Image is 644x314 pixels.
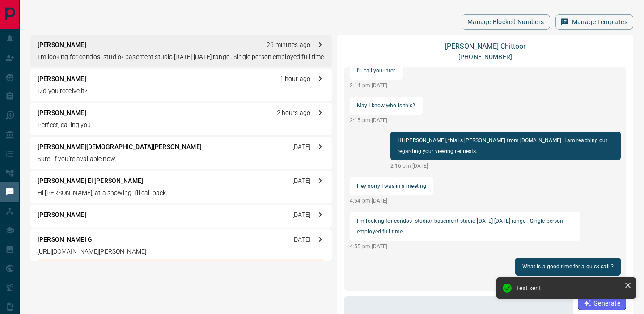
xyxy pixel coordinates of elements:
p: 4:55 pm [DATE] [350,242,580,250]
p: 2:15 pm [DATE] [350,116,423,124]
p: 2 hours ago [277,108,310,118]
p: 4:54 pm [DATE] [350,197,433,205]
p: [DATE] [292,235,310,244]
button: Manage Templates [555,14,633,30]
p: Hey sorry I was in a meeting [357,181,426,191]
p: [URL][DOMAIN_NAME][PERSON_NAME] [38,247,325,256]
p: [PERSON_NAME] [38,210,86,220]
p: [PERSON_NAME] [38,40,86,50]
div: This may be an older conversation with this lead. The phone number does not match the current num... [55,259,319,285]
p: May I know who is this? [357,100,415,111]
p: I m looking for condos -studio/ basement studio [DATE]-[DATE] range . Single person employed full... [357,216,573,237]
p: 2:14 pm [DATE] [350,81,403,89]
p: [PERSON_NAME] [38,74,86,84]
p: [PERSON_NAME] El [PERSON_NAME] [38,176,143,186]
p: [DATE] [292,142,310,152]
a: [PERSON_NAME] Chittoor [445,42,525,51]
p: Did you receive it? [38,86,325,96]
p: Hi [PERSON_NAME], this is [PERSON_NAME] from [DOMAIN_NAME]. I am reaching out regarding your view... [398,135,614,157]
p: [PERSON_NAME] [38,108,86,118]
p: 1 hour ago [280,74,310,84]
p: Sure, if you're available now. [38,154,325,164]
button: Manage Blocked Numbers [462,14,550,30]
p: I m looking for condos -studio/ basement studio [DATE]-[DATE] range . Single person employed full... [38,52,325,62]
p: [PHONE_NUMBER] [458,52,512,62]
p: What is a good time for a quick call ? [522,261,614,272]
p: [PERSON_NAME][DEMOGRAPHIC_DATA][PERSON_NAME] [38,142,202,152]
p: [DATE] [292,176,310,186]
p: 2:16 pm [DATE] [390,162,621,170]
p: Perfect, calling you. [38,120,325,130]
div: Text sent [516,284,621,292]
p: Hi [PERSON_NAME], at a showing. I'll call back. [38,188,325,198]
p: [DATE] [292,210,310,220]
p: I'll call you later. [357,65,396,76]
p: [PERSON_NAME] G [38,235,92,244]
p: 26 minutes ago [267,40,310,50]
